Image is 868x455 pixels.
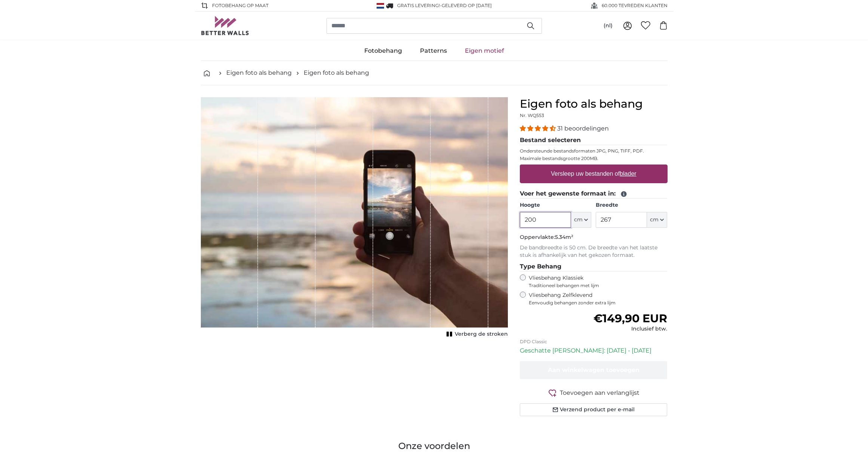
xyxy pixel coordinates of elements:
span: Eenvoudig behangen zonder extra lijm [529,300,668,306]
span: cm [574,216,583,224]
span: Aan winkelwagen toevoegen [548,366,640,373]
u: blader [620,170,636,177]
span: FOTOBEHANG OP MAAT [212,2,269,9]
label: Breedte [596,202,667,209]
button: Verberg de stroken [444,329,508,339]
p: Oppervlakte: [520,234,668,241]
h3: Onze voordelen [201,440,668,452]
h1: Eigen foto als behang [520,97,668,111]
p: Ondersteunde bestandsformaten JPG, PNG, TIFF, PDF. [520,148,668,154]
button: cm [571,212,591,228]
div: Inclusief btw. [594,325,667,333]
img: Betterwalls [201,16,249,35]
legend: Voer het gewenste formaat in: [520,189,668,199]
a: Eigen motief [456,41,513,61]
span: €149,90 EUR [594,311,667,325]
div: 1 of 1 [201,97,508,339]
span: Toevoegen aan verlanglijst [560,388,640,397]
button: Toevoegen aan verlanglijst [520,388,668,397]
label: Versleep uw bestanden of [548,166,640,181]
span: cm [650,216,659,224]
label: Vliesbehang Zelfklevend [529,292,668,306]
span: - [440,3,492,8]
span: Geleverd op [DATE] [442,3,492,8]
a: Fotobehang [355,41,411,61]
p: Geschatte [PERSON_NAME]: [DATE] - [DATE] [520,346,668,355]
span: 4.32 stars [520,125,557,132]
button: Aan winkelwagen toevoegen [520,361,668,379]
button: Verzend product per e-mail [520,403,668,416]
label: Hoogte [520,202,591,209]
legend: Bestand selecteren [520,136,668,145]
nav: breadcrumbs [201,61,668,85]
a: Patterns [411,41,456,61]
button: (nl) [598,19,619,33]
span: 5.34m² [555,234,573,240]
button: cm [647,212,667,228]
span: Traditioneel behangen met lijm [529,283,654,289]
img: Nederland [377,3,384,9]
span: 31 beoordelingen [557,125,609,132]
span: Nr. WQ553 [520,113,544,118]
span: GRATIS levering! [397,3,440,8]
a: Eigen foto als behang [304,68,369,77]
p: DPD Classic [520,339,668,345]
label: Vliesbehang Klassiek [529,274,654,289]
span: Verberg de stroken [455,331,508,338]
legend: Type Behang [520,262,668,271]
span: 60.000 TEVREDEN KLANTEN [602,2,668,9]
p: Maximale bestandsgrootte 200MB. [520,156,668,162]
p: De bandbreedte is 50 cm. De breedte van het laatste stuk is afhankelijk van het gekozen formaat. [520,244,668,259]
a: Eigen foto als behang [226,68,292,77]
